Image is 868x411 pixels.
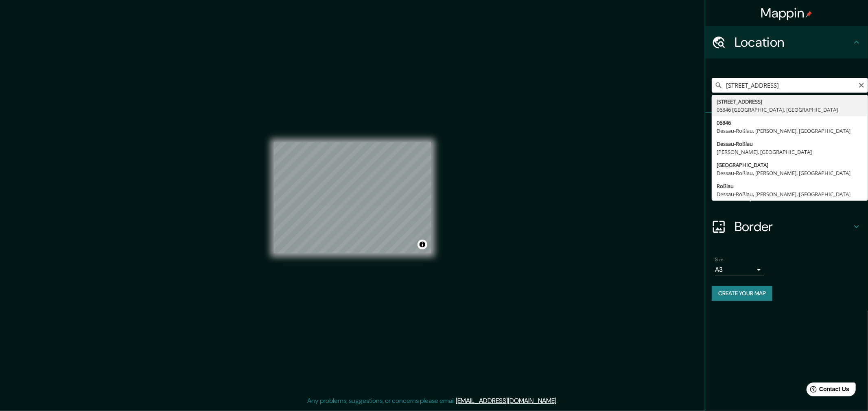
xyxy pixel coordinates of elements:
button: Toggle attribution [418,240,427,249]
h4: Border [735,218,852,235]
div: . [559,396,561,406]
button: Create your map [712,286,772,301]
h4: Mappin [761,5,813,21]
div: Style [705,145,868,178]
div: [PERSON_NAME], [GEOGRAPHIC_DATA] [717,148,863,156]
input: Pick your city or area [712,78,868,93]
iframe: Help widget launcher [796,379,859,402]
div: 06846 [717,119,863,127]
div: . [558,396,559,406]
div: [STREET_ADDRESS] [717,97,863,106]
div: Dessau-Roßlau, [PERSON_NAME], [GEOGRAPHIC_DATA] [717,169,863,177]
button: Clear [858,81,865,89]
div: Dessau-Roßlau [717,140,863,148]
div: Dessau-Roßlau, [PERSON_NAME], [GEOGRAPHIC_DATA] [717,190,863,198]
div: A3 [715,263,764,276]
p: Any problems, suggestions, or concerns please email . [308,396,558,406]
div: Pins [705,113,868,145]
div: Location [705,26,868,58]
a: [EMAIL_ADDRESS][DOMAIN_NAME] [456,396,557,405]
h4: Location [735,34,852,50]
div: Roßlau [717,182,863,190]
canvas: Map [274,142,431,253]
div: Border [705,210,868,243]
div: 06846 [GEOGRAPHIC_DATA], [GEOGRAPHIC_DATA] [717,106,863,114]
h4: Layout [735,186,852,202]
div: [GEOGRAPHIC_DATA] [717,161,863,169]
div: Layout [705,178,868,210]
img: pin-icon.png [806,11,812,17]
label: Size [715,256,724,263]
div: Dessau-Roßlau, [PERSON_NAME], [GEOGRAPHIC_DATA] [717,127,863,135]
